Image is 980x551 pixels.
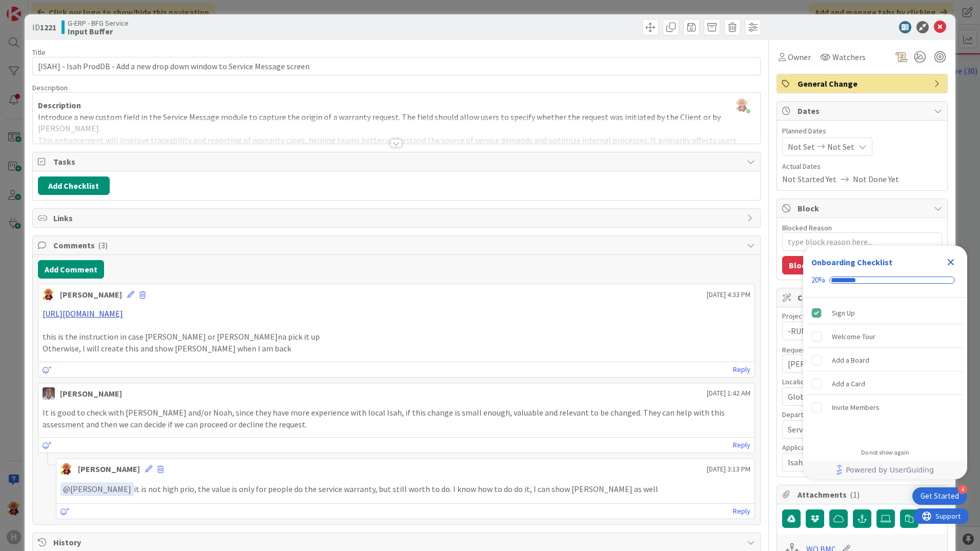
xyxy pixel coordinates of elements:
[788,423,924,436] span: Services - SupplyChainManagement
[43,308,123,319] a: [URL][DOMAIN_NAME]
[38,100,81,110] strong: Description
[807,349,963,371] div: Add a Board is incomplete.
[782,345,815,355] label: Requester
[798,202,929,214] span: Block
[60,288,122,301] div: [PERSON_NAME]
[782,256,817,274] button: Block
[788,51,811,63] span: Owner
[788,141,815,153] span: Not Set
[38,176,110,195] button: Add Checklist
[68,19,129,27] span: G-ERP - BFG Service
[782,173,836,185] span: Not Started Yet
[912,487,967,505] div: Open Get Started checklist, remaining modules: 4
[811,256,892,268] div: Onboarding Checklist
[60,463,73,475] img: LC
[43,343,750,355] p: Otherwise, I will create this and show [PERSON_NAME] when I am back
[32,57,761,75] input: type card name here...
[827,141,854,153] span: Not Set
[798,77,929,90] span: General Change
[853,173,899,185] span: Not Done Yet
[733,439,750,451] a: Reply
[832,354,869,366] div: Add a Board
[807,396,963,419] div: Invite Members is incomplete.
[782,223,832,232] label: Blocked Reason
[788,456,924,468] span: Isah Local
[32,21,56,33] span: ID
[782,411,942,418] div: Department (G-ERP)
[60,387,122,400] div: [PERSON_NAME]
[32,83,68,92] span: Description
[782,444,942,451] div: Application (G-ERP)
[807,302,963,324] div: Sign Up is complete.
[943,254,959,270] div: Close Checklist
[803,298,967,442] div: Checklist items
[60,482,750,496] p: it is not high prio, the value is only for people do the service warranty, but still worth to do....
[846,464,934,476] span: Powered by UserGuiding
[735,98,749,112] img: SAjJrXCT9zbTgDSqPFyylOSmh4uAwOJI.jpg
[38,260,104,279] button: Add Comment
[53,239,742,251] span: Comments
[733,505,750,518] a: Reply
[43,407,750,430] p: It is good to check with [PERSON_NAME] and/or Noah, since they have more experience with local Is...
[43,288,55,301] img: LC
[832,307,855,319] div: Sign Up
[53,155,742,168] span: Tasks
[733,363,750,376] a: Reply
[807,372,963,395] div: Add a Card is incomplete.
[958,485,967,494] div: 4
[861,448,909,457] div: Do not show again
[782,161,942,172] span: Actual Dates
[782,312,942,320] div: Project
[921,491,959,501] div: Get Started
[782,126,942,136] span: Planned Dates
[798,488,929,501] span: Attachments
[32,48,46,57] label: Title
[53,536,742,548] span: History
[803,246,967,479] div: Checklist Container
[78,463,140,475] div: [PERSON_NAME]
[832,330,875,343] div: Welcome Tour
[832,51,866,63] span: Watchers
[832,378,865,390] div: Add a Card
[807,325,963,348] div: Welcome Tour is incomplete.
[40,22,56,32] b: 1221
[63,484,131,494] span: [PERSON_NAME]
[803,461,967,479] div: Footer
[811,275,959,285] div: Checklist progress: 20%
[68,27,129,35] b: Input Buffer
[43,331,750,343] p: this is the instruction in case [PERSON_NAME] or [PERSON_NAME]na pick it up
[808,461,962,479] a: Powered by UserGuiding
[707,388,750,399] span: [DATE] 1:42 AM
[43,387,55,400] img: PS
[707,464,750,475] span: [DATE] 3:13 PM
[63,484,70,494] span: @
[788,324,919,338] span: -RUN-
[832,401,880,414] div: Invite Members
[798,105,929,117] span: Dates
[850,489,860,500] span: ( 1 )
[811,275,825,285] div: 20%
[798,291,929,304] span: Custom Fields
[707,289,750,300] span: [DATE] 4:33 PM
[53,212,742,224] span: Links
[22,2,47,14] span: Support
[788,390,924,403] span: Global
[38,111,755,134] p: Introduce a new custom field in the Service Message module to capture the origin of a warranty re...
[98,240,108,250] span: ( 3 )
[782,378,942,385] div: Location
